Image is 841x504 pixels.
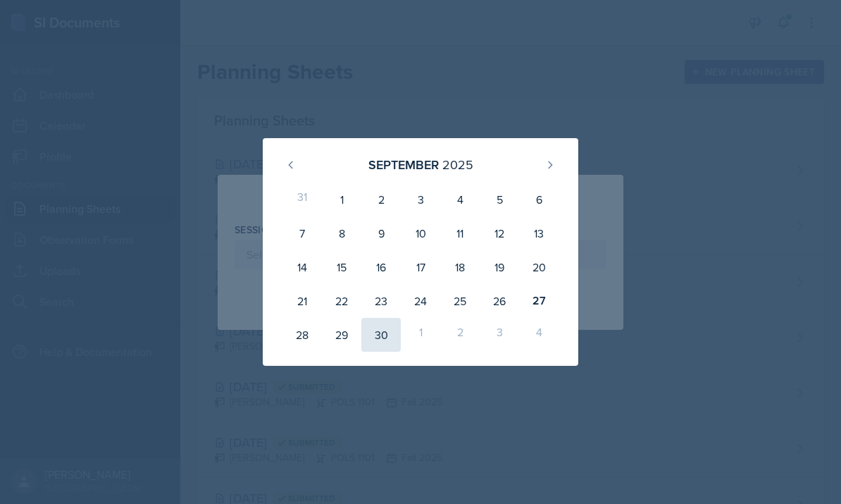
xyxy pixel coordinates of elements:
div: 28 [282,318,322,352]
div: 6 [519,183,559,216]
div: 1 [322,183,361,216]
div: 2 [361,183,401,216]
div: 2025 [442,155,473,174]
div: 2 [440,318,480,352]
div: 10 [401,216,440,250]
div: 27 [519,284,559,318]
div: September [368,155,439,174]
div: 7 [282,216,322,250]
div: 16 [361,250,401,284]
div: 3 [480,318,519,352]
div: 22 [322,284,361,318]
div: 18 [440,250,480,284]
div: 1 [401,318,440,352]
div: 3 [401,183,440,216]
div: 13 [519,216,559,250]
div: 29 [322,318,361,352]
div: 8 [322,216,361,250]
div: 19 [480,250,519,284]
div: 5 [480,183,519,216]
div: 20 [519,250,559,284]
div: 23 [361,284,401,318]
div: 11 [440,216,480,250]
div: 15 [322,250,361,284]
div: 4 [440,183,480,216]
div: 25 [440,284,480,318]
div: 12 [480,216,519,250]
div: 17 [401,250,440,284]
div: 31 [282,183,322,216]
div: 21 [282,284,322,318]
div: 4 [519,318,559,352]
div: 14 [282,250,322,284]
div: 30 [361,318,401,352]
div: 26 [480,284,519,318]
div: 24 [401,284,440,318]
div: 9 [361,216,401,250]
